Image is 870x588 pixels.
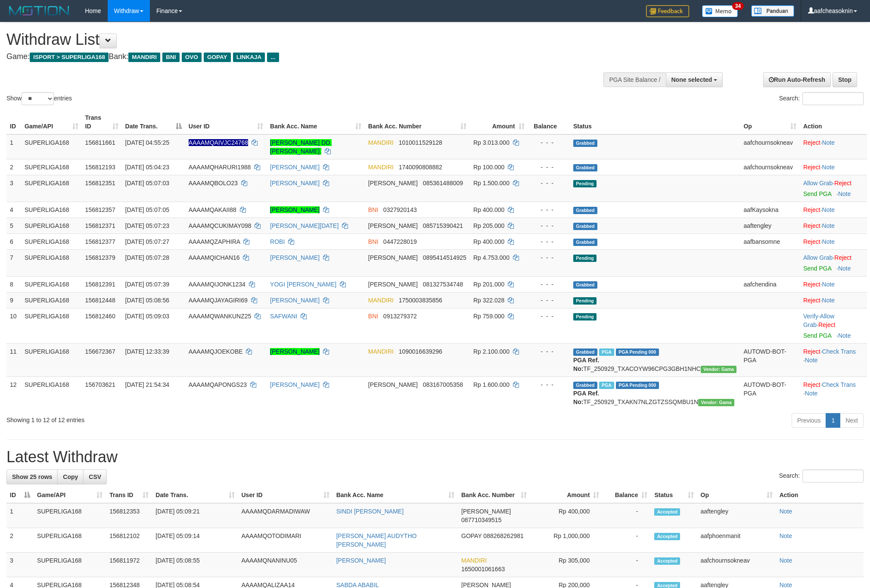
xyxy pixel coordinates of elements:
span: 156812379 [85,254,115,261]
span: Copy 087710349515 to clipboard [461,516,501,523]
span: GOPAY [204,53,231,62]
a: Allow Grab [803,180,833,187]
td: SUPERLIGA168 [21,249,82,276]
th: Bank Acc. Name: activate to sort column ascending [333,487,458,503]
span: AAAAMQHARURI1988 [189,164,251,171]
span: Marked by aafsengchandara [599,348,614,356]
span: CSV [89,473,101,480]
th: Game/API: activate to sort column ascending [34,487,106,503]
span: Accepted [654,508,680,516]
span: · [803,313,834,328]
b: PGA Ref. No: [573,390,599,405]
span: [PERSON_NAME] [368,222,418,229]
a: Previous [792,413,826,428]
a: Note [822,139,835,146]
a: Reject [803,164,820,171]
th: Bank Acc. Number: activate to sort column ascending [365,110,470,134]
a: [PERSON_NAME] AUDYTHO [PERSON_NAME] [336,532,417,548]
a: SINDI [PERSON_NAME] [336,508,404,515]
span: Copy 088268262981 to clipboard [483,532,523,539]
span: MANDIRI [368,297,394,304]
div: - - - [531,280,566,289]
a: [PERSON_NAME] DD. [PERSON_NAME]. [270,139,332,155]
a: Check Trans [822,348,856,355]
a: Note [822,222,835,229]
a: Note [838,190,851,197]
label: Show entries [6,92,72,105]
a: Send PGA [803,265,831,272]
span: Pending [573,297,597,305]
span: Copy 1650001061663 to clipboard [461,566,505,572]
span: 156812371 [85,222,115,229]
span: Grabbed [573,164,597,171]
td: · [800,134,867,159]
div: - - - [531,138,566,147]
a: Note [838,332,851,339]
span: · [803,180,834,187]
div: - - - [531,312,566,320]
td: SUPERLIGA168 [34,503,106,528]
span: [DATE] 05:09:03 [125,313,169,320]
td: SUPERLIGA168 [21,292,82,308]
span: [DATE] 05:07:03 [125,180,169,187]
th: Bank Acc. Number: activate to sort column ascending [458,487,530,503]
a: Reject [834,254,851,261]
span: Pending [573,255,597,262]
span: Grabbed [573,348,597,356]
td: 5 [6,218,21,233]
span: [DATE] 21:54:34 [125,381,169,388]
td: aaftengley [740,218,799,233]
span: 156812193 [85,164,115,171]
span: BNI [368,206,378,213]
td: aafchendina [740,276,799,292]
span: Rp 1.500.000 [473,180,510,187]
span: Vendor URL: https://trx31.1velocity.biz [701,366,737,373]
a: Next [840,413,864,428]
th: Amount: activate to sort column ascending [530,487,603,503]
div: PGA Site Balance / [603,72,665,87]
td: SUPERLIGA168 [21,233,82,249]
td: aafchournsokneav [697,553,776,577]
a: Check Trans [822,381,856,388]
b: PGA Ref. No: [573,357,599,372]
th: Action [800,110,867,134]
span: Rp 400.000 [473,238,504,245]
a: Note [805,390,818,397]
span: Accepted [654,533,680,540]
td: 3 [6,175,21,202]
label: Search: [779,470,864,482]
a: SAFWANI [270,313,297,320]
span: Grabbed [573,239,597,246]
span: Copy 0327920143 to clipboard [383,206,417,213]
span: PGA Pending [616,348,659,356]
td: SUPERLIGA168 [21,218,82,233]
span: [DATE] 05:07:39 [125,281,169,288]
a: [PERSON_NAME] [270,164,320,171]
span: None selected [671,76,712,83]
button: None selected [666,72,723,87]
td: 10 [6,308,21,343]
span: 156812377 [85,238,115,245]
td: 2 [6,528,34,553]
td: Rp 1,000,000 [530,528,603,553]
a: Reject [803,139,820,146]
td: · [800,175,867,202]
span: Pending [573,180,597,187]
span: BNI [162,53,179,62]
td: AUTOWD-BOT-PGA [740,343,799,376]
img: Button%20Memo.svg [702,5,738,17]
span: AAAAMQCUKIMAY098 [189,222,252,229]
td: AAAAMQNANINU05 [238,553,333,577]
span: Copy 0447228019 to clipboard [383,238,417,245]
a: Note [805,357,818,364]
span: · [803,254,834,261]
a: Show 25 rows [6,470,58,484]
td: 7 [6,249,21,276]
td: · [800,276,867,292]
a: [PERSON_NAME] [270,297,320,304]
td: AAAAMQOTODIMARI [238,528,333,553]
a: [PERSON_NAME] [336,557,386,564]
a: Send PGA [803,190,831,197]
th: Balance [528,110,570,134]
td: · [800,218,867,233]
